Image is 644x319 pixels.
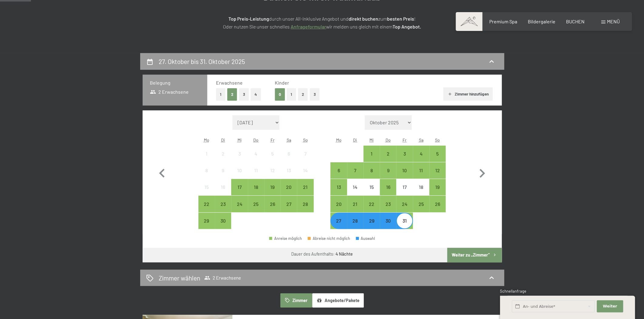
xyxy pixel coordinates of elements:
[347,213,363,229] div: Tue Oct 28 2025
[159,58,245,65] h2: 27. Oktober bis 31. Oktober 2025
[275,80,289,86] span: Kinder
[347,196,363,212] div: Tue Oct 21 2025
[330,213,347,229] div: Mon Oct 27 2025
[204,275,241,281] span: 2 Erwachsene
[248,162,264,179] div: Anreise nicht möglich
[253,137,258,143] abbr: Donnerstag
[430,202,445,217] div: 26
[348,202,363,217] div: 21
[281,202,296,217] div: 27
[215,146,231,162] div: Tue Sep 02 2025
[430,185,445,200] div: 19
[281,146,297,162] div: Sat Sep 06 2025
[489,18,517,24] a: Premium Spa
[330,196,347,212] div: Anreise möglich
[248,146,264,162] div: Anreise nicht möglich
[347,162,363,179] div: Tue Oct 07 2025
[364,202,379,217] div: 22
[443,87,493,101] button: Zimmer hinzufügen
[215,162,231,179] div: Anreise nicht möglich
[430,151,445,166] div: 5
[528,18,555,24] span: Bildergalerie
[396,162,413,179] div: Anreise möglich
[264,196,281,212] div: Anreise möglich
[380,196,396,212] div: Thu Oct 23 2025
[413,179,429,195] div: Sat Oct 18 2025
[248,146,264,162] div: Thu Sep 04 2025
[248,196,264,212] div: Thu Sep 25 2025
[281,162,297,179] div: Anreise nicht möglich
[297,196,313,212] div: Anreise möglich
[310,88,320,101] button: 3
[380,162,396,179] div: Anreise möglich
[264,162,281,179] div: Fri Sep 12 2025
[248,196,264,212] div: Anreise möglich
[396,196,413,212] div: Fri Oct 24 2025
[364,168,379,183] div: 8
[265,151,280,166] div: 5
[363,146,380,162] div: Wed Oct 01 2025
[396,196,413,212] div: Anreise möglich
[291,24,326,29] a: Anfrageformular
[264,162,281,179] div: Anreise nicht möglich
[396,146,413,162] div: Anreise möglich
[397,218,412,233] div: 31
[413,162,429,179] div: Sat Oct 11 2025
[393,24,421,29] strong: Top Angebot.
[380,202,396,217] div: 23
[336,137,341,143] abbr: Montag
[297,146,313,162] div: Anreise nicht möglich
[159,274,200,282] h2: Zimmer wählen
[396,179,413,195] div: Anreise nicht möglich
[363,213,380,229] div: Anreise möglich
[397,168,412,183] div: 10
[380,218,396,233] div: 30
[198,162,215,179] div: Mon Sep 08 2025
[287,137,291,143] abbr: Samstag
[348,185,363,200] div: 14
[215,151,231,166] div: 2
[281,179,297,195] div: Anreise möglich
[198,213,215,229] div: Anreise möglich
[221,137,225,143] abbr: Dienstag
[297,146,313,162] div: Sun Sep 07 2025
[413,185,429,200] div: 18
[403,137,406,143] abbr: Freitag
[331,185,346,200] div: 13
[397,202,412,217] div: 24
[281,146,297,162] div: Anreise nicht möglich
[231,179,248,195] div: Wed Sep 17 2025
[264,179,281,195] div: Fri Sep 19 2025
[298,202,313,217] div: 28
[396,179,413,195] div: Fri Oct 17 2025
[281,196,297,212] div: Anreise möglich
[335,251,353,257] b: 4 Nächte
[248,179,264,195] div: Anreise möglich
[429,146,446,162] div: Sun Oct 05 2025
[198,162,215,179] div: Anreise nicht möglich
[265,202,280,217] div: 26
[297,162,313,179] div: Anreise nicht möglich
[270,137,274,143] abbr: Freitag
[429,196,446,212] div: Anreise möglich
[215,202,231,217] div: 23
[215,146,231,162] div: Anreise nicht möglich
[216,88,225,101] button: 1
[330,196,347,212] div: Mon Oct 20 2025
[380,196,396,212] div: Anreise möglich
[215,179,231,195] div: Anreise nicht möglich
[430,168,445,183] div: 12
[308,237,350,240] div: Abreise nicht möglich
[347,179,363,195] div: Anreise nicht möglich
[413,151,429,166] div: 4
[607,18,620,24] span: Menü
[204,137,209,143] abbr: Montag
[429,162,446,179] div: Sun Oct 12 2025
[380,213,396,229] div: Thu Oct 30 2025
[199,218,214,233] div: 29
[380,146,396,162] div: Thu Oct 02 2025
[287,88,296,101] button: 1
[331,218,346,233] div: 27
[216,80,243,86] span: Erwachsene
